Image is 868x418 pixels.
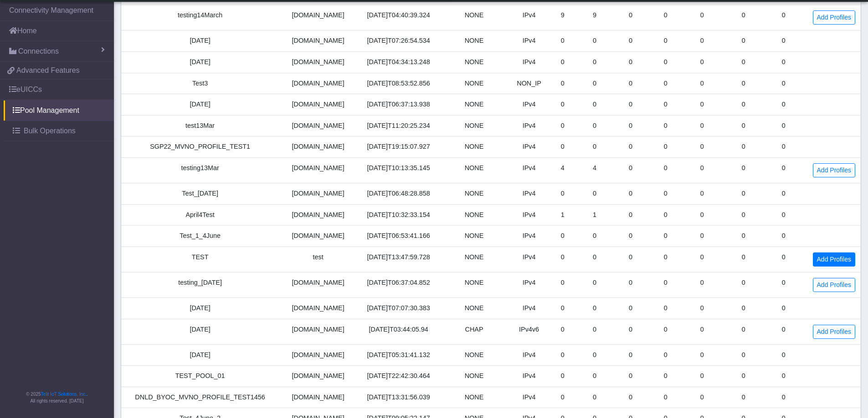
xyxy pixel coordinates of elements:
a: Telit IoT Solutions, Inc. [41,392,87,397]
td: April4Test [121,204,279,226]
td: 0 [550,387,575,408]
td: 0 [647,94,683,116]
div: [DATE]T04:34:13.248 [363,57,434,67]
span: Connections [18,46,59,57]
td: 0 [683,272,721,297]
td: 0 [614,297,648,319]
td: 0 [575,387,614,408]
td: 0 [721,73,766,94]
td: 0 [575,52,614,73]
td: 0 [647,344,683,366]
td: 0 [721,297,766,319]
div: NON_IP [514,79,544,89]
td: DNLD_BYOC_MVNO_PROFILE_TEST1456 [121,387,279,408]
div: NONE [445,142,503,152]
td: 0 [766,73,801,94]
div: [DATE]T04:40:39.324 [363,10,434,20]
div: [DOMAIN_NAME] [284,79,352,89]
td: 0 [647,136,683,158]
div: [DATE]T13:47:59.728 [363,252,434,262]
div: CHAP [445,325,503,335]
td: Test_[DATE] [121,183,279,205]
td: 0 [647,247,683,272]
td: 0 [550,115,575,136]
span: Advanced Features [16,65,80,76]
td: TEST_POOL_01 [121,366,279,387]
td: 0 [575,366,614,387]
td: [DATE] [121,94,279,116]
td: 0 [550,226,575,247]
div: IPv4 [514,100,544,110]
td: testing_[DATE] [121,272,279,297]
div: [DATE]T10:32:33.154 [363,210,434,220]
div: NONE [445,121,503,131]
td: 0 [766,158,801,183]
div: [DATE]T07:07:30.383 [363,303,434,313]
div: [DOMAIN_NAME] [284,210,352,220]
td: 0 [550,319,575,344]
div: IPv4 [514,57,544,67]
div: [DATE]T13:31:56.039 [363,393,434,403]
div: [DATE]T07:26:54.534 [363,36,434,46]
td: 0 [614,204,648,226]
td: 0 [614,136,648,158]
td: TEST [121,247,279,272]
td: 0 [683,5,721,30]
td: 0 [575,247,614,272]
td: [DATE] [121,319,279,344]
div: NONE [445,57,503,67]
td: 0 [575,297,614,319]
div: [DATE]T06:37:13.938 [363,100,434,110]
div: NONE [445,210,503,220]
td: 1 [550,204,575,226]
td: 0 [550,272,575,297]
div: IPv4 [514,371,544,381]
div: IPv4 [514,210,544,220]
td: 0 [575,272,614,297]
td: 0 [766,115,801,136]
td: 0 [766,226,801,247]
div: IPv4 [514,231,544,241]
td: 0 [550,30,575,52]
td: 0 [766,52,801,73]
div: [DOMAIN_NAME] [284,231,352,241]
td: [DATE] [121,297,279,319]
td: 0 [721,366,766,387]
td: 0 [575,344,614,366]
a: Bulk Operations [4,121,114,141]
td: 0 [766,319,801,344]
td: 0 [614,387,648,408]
td: 0 [647,158,683,183]
td: 0 [766,5,801,30]
div: NONE [445,189,503,199]
td: 4 [550,158,575,183]
td: [DATE] [121,52,279,73]
td: 9 [550,5,575,30]
td: 0 [550,52,575,73]
div: [DOMAIN_NAME] [284,121,352,131]
div: [DOMAIN_NAME] [284,189,352,199]
td: [DATE] [121,344,279,366]
td: 0 [721,183,766,205]
td: 0 [721,226,766,247]
span: Bulk Operations [24,126,76,136]
td: 0 [647,319,683,344]
td: 0 [766,387,801,408]
td: 0 [683,247,721,272]
div: NONE [445,79,503,89]
td: 0 [721,158,766,183]
div: [DOMAIN_NAME] [284,278,352,288]
td: 0 [683,344,721,366]
div: NONE [445,100,503,110]
td: 0 [550,73,575,94]
td: 0 [647,366,683,387]
div: [DOMAIN_NAME] [284,36,352,46]
div: IPv4v6 [514,325,544,335]
td: 0 [647,5,683,30]
td: 0 [721,94,766,116]
td: 0 [683,115,721,136]
td: 0 [683,136,721,158]
td: 0 [647,30,683,52]
div: [DATE]T22:42:30.464 [363,371,434,381]
div: [DOMAIN_NAME] [284,142,352,152]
